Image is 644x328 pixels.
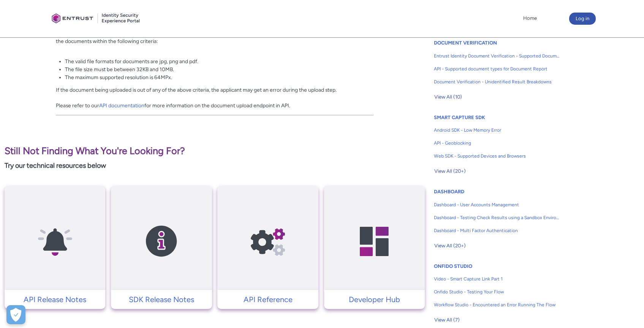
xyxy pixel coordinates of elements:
[19,201,91,282] img: API Release Notes
[5,294,105,305] a: API Release Notes
[434,153,560,159] span: Web SDK - Supported Devices and Browsers
[434,40,497,46] a: DOCUMENT VERIFICATION
[65,73,374,81] li: The maximum supported resolution is 64MPx.
[434,65,560,72] span: API - Supported document types for Document Report
[434,314,460,326] span: View All (7)
[6,305,25,324] div: Cookie Preferences
[324,294,425,305] a: Developer Hub
[434,201,560,208] span: Dashboard - User Accounts Management
[434,263,472,269] a: ONFIDO STUDIO
[8,294,101,305] p: API Release Notes
[521,13,539,24] a: Home
[434,124,560,137] a: Android SDK - Low Memory Error
[65,65,374,73] li: The file size must be between 32KB and 10MB.
[434,91,462,103] button: View All (10)
[434,49,560,62] a: Entrust Identity Document Verification - Supported Document type and size
[434,140,560,146] span: API - Geoblocking
[56,86,374,110] p: If the document being uploaded is out of any of the above criteria, the applicant may get an erro...
[5,161,425,171] p: Try our technical resources below
[434,285,560,298] a: Onfido Studio - Testing Your Flow
[434,189,464,194] a: DASHBOARD
[434,275,560,282] span: Video - Smart Capture Link Part 1
[434,165,466,177] button: View All (20+)
[434,301,560,308] span: Workflow Studio - Encountered an Error Running The Flow
[125,201,198,282] img: SDK Release Notes
[434,166,466,177] span: View All (20+)
[434,53,560,59] span: Entrust Identity Document Verification - Supported Document type and size
[6,305,25,324] button: Open Preferences
[434,78,560,85] span: Document Verification - Unidentified Result Breakdowns
[569,13,596,25] button: Log in
[434,75,560,88] a: Document Verification - Unidentified Result Breakdowns
[434,272,560,285] a: Video - Smart Capture Link Part 1
[434,240,466,252] button: View All (20+)
[217,294,318,305] a: API Reference
[221,294,314,305] p: API Reference
[434,115,485,120] a: SMART CAPTURE SDK
[434,240,466,252] span: View All (20+)
[434,137,560,150] a: API - Geoblocking
[434,127,560,134] span: Android SDK - Low Memory Error
[111,294,212,305] a: SDK Release Notes
[434,288,560,295] span: Onfido Studio - Testing Your Flow
[434,227,560,234] span: Dashboard - Multi Factor Authentication
[434,62,560,75] a: API - Supported document types for Document Report
[434,214,560,221] span: Dashboard - Testing Check Results using a Sandbox Environment
[434,314,460,326] button: View All (7)
[434,91,462,103] span: View All (10)
[434,211,560,224] a: Dashboard - Testing Check Results using a Sandbox Environment
[99,102,144,108] a: API documentation
[434,198,560,211] a: Dashboard - User Accounts Management
[328,294,421,305] p: Developer Hub
[5,144,425,158] p: Still Not Finding What You're Looking For?
[115,294,208,305] p: SDK Release Notes
[434,224,560,237] a: Dashboard - Multi Factor Authentication
[338,201,410,282] img: Developer Hub
[434,298,560,311] a: Workflow Studio - Encountered an Error Running The Flow
[65,57,374,65] li: The valid file formats for documents are jpg, png and pdf.
[232,201,304,282] img: API Reference
[434,150,560,162] a: Web SDK - Supported Devices and Browsers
